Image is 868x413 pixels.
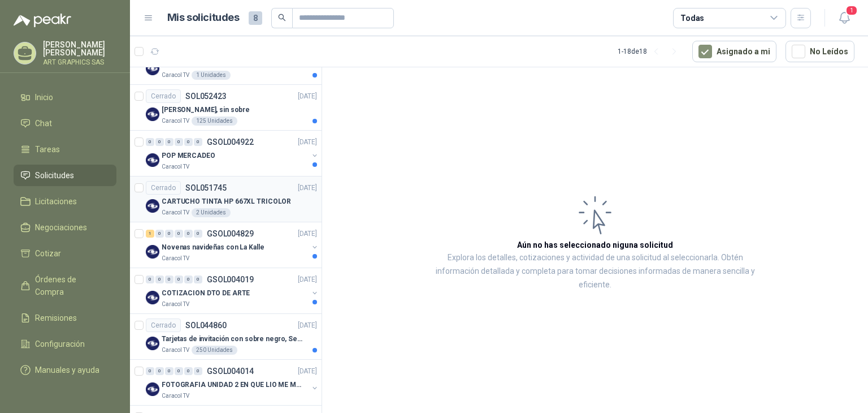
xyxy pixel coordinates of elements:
[146,227,319,263] a: 1 0 0 0 0 0 GSOL004829[DATE] Company LogoNovenas navideñas con La KalleCaracol TV
[35,247,61,260] span: Cotizar
[146,319,181,332] div: Cerrado
[175,276,183,283] div: 0
[298,183,317,193] p: [DATE]
[14,87,116,108] a: Inicio
[35,117,52,130] span: Chat
[155,276,164,283] div: 0
[162,334,302,345] p: Tarjetas de invitación con sobre negro, Segun especificaciones del adjunto
[130,314,322,360] a: CerradoSOL044860[DATE] Company LogoTarjetas de invitación con sobre negro, Segun especificaciones...
[435,251,755,292] p: Explora los detalles, cotizaciones y actividad de una solicitud al seleccionarla. Obtén informaci...
[298,137,317,148] p: [DATE]
[35,312,77,324] span: Remisiones
[298,91,317,102] p: [DATE]
[194,138,202,146] div: 0
[785,41,854,62] button: No Leídos
[35,364,99,376] span: Manuales y ayuda
[146,337,159,350] img: Company Logo
[146,230,154,238] div: 1
[298,366,317,377] p: [DATE]
[14,139,116,160] a: Tareas
[192,71,231,80] div: 1 Unidades
[184,138,193,146] div: 0
[162,208,189,217] p: Caracol TV
[162,150,215,161] p: POP MERCADEO
[194,276,202,283] div: 0
[175,230,183,238] div: 0
[185,184,227,192] p: SOL051745
[167,10,240,26] h1: Mis solicitudes
[146,153,159,167] img: Company Logo
[680,12,704,24] div: Todas
[14,243,116,264] a: Cotizar
[146,199,159,213] img: Company Logo
[14,165,116,186] a: Solicitudes
[194,230,202,238] div: 0
[185,92,227,100] p: SOL052423
[146,367,154,375] div: 0
[130,85,322,131] a: CerradoSOL052423[DATE] Company Logo[PERSON_NAME], sin sobreCaracol TV125 Unidades
[146,273,319,309] a: 0 0 0 0 0 0 GSOL004019[DATE] Company LogoCOTIZACION DTO DE ARTECaracol TV
[162,117,189,126] p: Caracol TV
[146,89,181,103] div: Cerrado
[162,162,189,171] p: Caracol TV
[162,242,264,253] p: Novenas navideñas con La Kalle
[146,138,154,146] div: 0
[14,217,116,238] a: Negociaciones
[618,42,683,61] div: 1 - 18 de 18
[834,8,854,28] button: 1
[298,274,317,285] p: [DATE]
[14,359,116,381] a: Manuales y ayuda
[207,230,254,238] p: GSOL004829
[35,273,106,298] span: Órdenes de Compra
[155,367,164,375] div: 0
[14,333,116,355] a: Configuración
[35,221,87,234] span: Negociaciones
[162,254,189,263] p: Caracol TV
[192,346,237,355] div: 250 Unidades
[207,138,254,146] p: GSOL004922
[184,230,193,238] div: 0
[14,191,116,212] a: Licitaciones
[14,14,71,27] img: Logo peakr
[162,196,291,207] p: CARTUCHO TINTA HP 667XL TRICOLOR
[517,239,673,251] h3: Aún no has seleccionado niguna solicitud
[162,346,189,355] p: Caracol TV
[162,71,189,80] p: Caracol TV
[192,208,231,217] div: 2 Unidades
[146,291,159,304] img: Company Logo
[162,288,250,299] p: COTIZACION DTO DE ARTE
[165,276,173,283] div: 0
[14,269,116,303] a: Órdenes de Compra
[192,117,237,126] div: 125 Unidades
[146,135,319,171] a: 0 0 0 0 0 0 GSOL004922[DATE] Company LogoPOP MERCADEOCaracol TV
[162,300,189,309] p: Caracol TV
[162,392,189,401] p: Caracol TV
[165,367,173,375] div: 0
[146,181,181,195] div: Cerrado
[185,321,227,329] p: SOL044860
[14,307,116,329] a: Remisiones
[207,367,254,375] p: GSOL004014
[184,276,193,283] div: 0
[175,138,183,146] div: 0
[278,14,286,21] span: search
[35,338,85,350] span: Configuración
[194,367,202,375] div: 0
[175,367,183,375] div: 0
[35,143,60,156] span: Tareas
[249,11,262,25] span: 8
[155,138,164,146] div: 0
[165,138,173,146] div: 0
[162,380,302,390] p: FOTOGRAFIA UNIDAD 2 EN QUE LIO ME METI
[43,41,116,57] p: [PERSON_NAME] [PERSON_NAME]
[155,230,164,238] div: 0
[146,364,319,401] a: 0 0 0 0 0 0 GSOL004014[DATE] Company LogoFOTOGRAFIA UNIDAD 2 EN QUE LIO ME METICaracol TV
[162,105,250,115] p: [PERSON_NAME], sin sobre
[298,320,317,331] p: [DATE]
[845,5,858,16] span: 1
[298,229,317,239] p: [DATE]
[146,245,159,259] img: Company Logo
[43,59,116,66] p: ART GRAPHICS SAS
[184,367,193,375] div: 0
[692,41,776,62] button: Asignado a mi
